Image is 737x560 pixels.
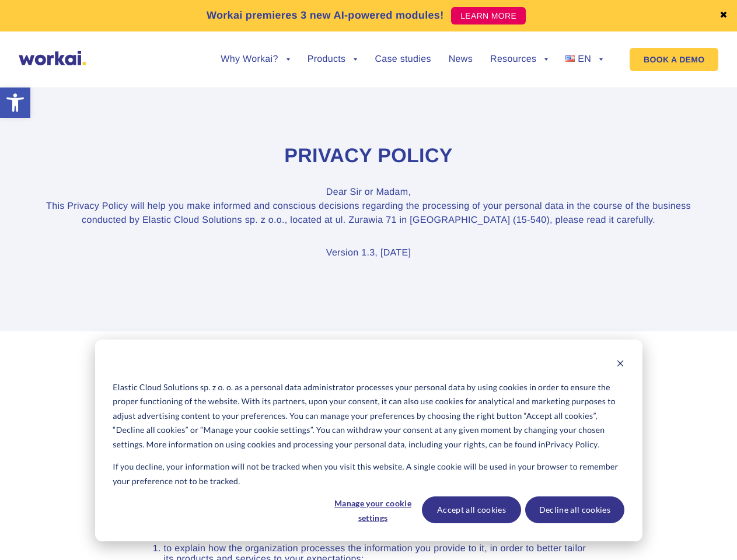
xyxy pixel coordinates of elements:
a: News [449,55,473,64]
a: Resources [490,55,548,64]
button: Accept all cookies [422,496,521,523]
a: Case studies [375,55,431,64]
a: BOOK A DEMO [630,48,718,71]
a: LEARN MORE [451,7,526,24]
a: Why Workai? [221,55,289,64]
button: Decline all cookies [525,496,624,523]
a: ✖ [719,11,728,20]
button: Manage your cookie settings [328,496,418,523]
a: Products [308,55,358,64]
p: Version 1.3, [DATE] [45,246,693,260]
a: Privacy Policy [546,437,598,452]
p: If you decline, your information will not be tracked when you visit this website. A single cookie... [113,460,624,488]
span: EN [578,54,591,64]
h1: Privacy Policy [45,143,693,170]
button: Dismiss cookie banner [616,358,624,372]
p: Workai premieres 3 new AI-powered modules! [207,8,444,23]
div: Cookie banner [95,339,642,541]
p: Dear Sir or Madam, This Privacy Policy will help you make informed and conscious decisions regard... [45,185,693,228]
p: Elastic Cloud Solutions sp. z o. o. as a personal data administrator processes your personal data... [113,380,624,452]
